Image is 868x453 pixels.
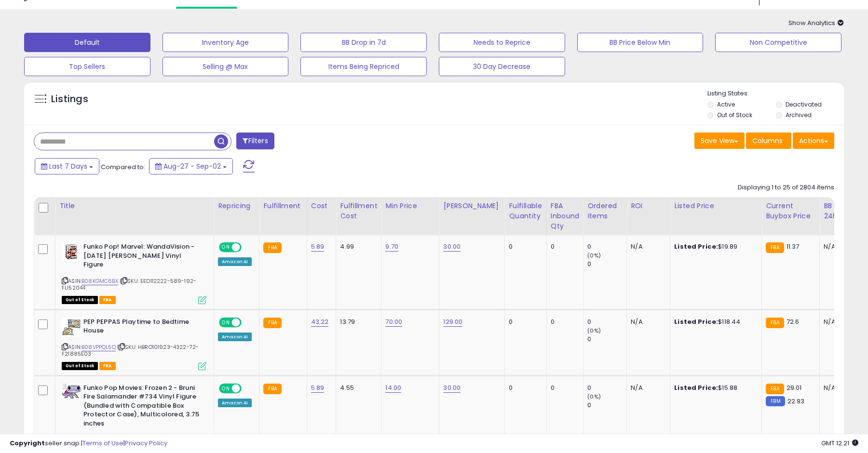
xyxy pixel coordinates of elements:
label: Archived [786,111,812,119]
button: Actions [793,133,834,149]
span: | SKU: EED112222-589-192-FU52044 [62,277,196,292]
button: Selling @ Max [163,57,289,76]
div: Amazon AI [218,257,252,266]
div: Amazon AI [218,333,252,341]
div: 0 [551,318,576,326]
div: 4.99 [340,242,374,251]
div: 0 [509,242,539,251]
b: Listed Price: [674,383,718,392]
div: 0 [551,384,576,392]
div: FBA inbound Qty [551,201,580,231]
a: B08VPPQL5Q [81,343,116,351]
a: 43.22 [311,317,329,327]
div: 0 [587,260,626,268]
span: ON [220,318,232,326]
div: 13.79 [340,318,374,326]
span: Show Analytics [788,18,844,27]
div: Listed Price [674,201,758,211]
div: ROI [631,201,666,211]
a: 5.89 [311,383,325,393]
span: OFF [240,243,256,252]
button: Aug-27 - Sep-02 [149,158,233,174]
img: 31i6NpbWNzL._SL40_.jpg [62,384,81,399]
span: FBA [99,296,116,304]
div: N/A [824,318,855,326]
span: FBA [99,362,116,370]
small: FBA [766,318,784,328]
div: N/A [631,318,663,326]
small: FBA [766,242,784,253]
span: OFF [240,318,256,326]
a: Terms of Use [82,439,123,448]
span: 22.93 [787,397,805,406]
b: Funko Pop Movies: Frozen 2 - Bruni Fire Salamander #734 Vinyl Figure (Bundled with Compatible Box... [83,384,201,431]
span: Columns [752,136,783,146]
div: 4.55 [340,384,374,392]
div: Cost [311,201,332,211]
div: 0 [587,242,626,251]
div: 0 [509,318,539,326]
div: Current Buybox Price [766,201,815,221]
small: (0%) [587,252,601,259]
button: 30 Day Decrease [439,57,565,76]
button: Save View [694,133,745,149]
span: 11.37 [787,242,800,251]
div: 0 [551,242,576,251]
button: Last 7 Days [35,158,99,174]
img: 51Pn6etXxML._SL40_.jpg [62,318,81,337]
div: 0 [587,335,626,344]
div: ASIN: [62,318,206,369]
div: 0 [587,401,626,410]
a: 30.00 [443,242,461,252]
button: BB Price Below Min [577,33,704,52]
div: ASIN: [62,242,206,303]
div: BB Share 24h. [824,201,859,221]
div: $15.88 [674,384,754,392]
label: Deactivated [786,100,822,108]
div: Amazon AI [218,399,252,407]
span: All listings that are currently out of stock and unavailable for purchase on Amazon [62,296,98,304]
button: BB Drop in 7d [300,33,427,52]
span: ON [220,384,232,392]
p: Listing States: [707,89,843,98]
span: Last 7 Days [49,161,87,171]
span: All listings that are currently out of stock and unavailable for purchase on Amazon [62,362,98,370]
div: seller snap | | [10,439,167,448]
span: | SKU: HBRO101923-4322-72-F21885E03 [62,343,199,358]
label: Active [717,100,735,108]
div: Displaying 1 to 25 of 2804 items [738,183,834,192]
b: Listed Price: [674,242,718,251]
div: 0 [587,384,626,392]
div: Min Price [385,201,435,211]
span: ON [220,243,232,252]
div: 0 [587,318,626,326]
small: (0%) [587,327,601,334]
div: $118.44 [674,318,754,326]
a: 70.00 [385,317,402,327]
small: (0%) [587,393,601,400]
button: Filters [236,133,274,149]
a: 129.00 [443,317,462,327]
label: Out of Stock [717,111,752,119]
button: Columns [746,133,791,149]
button: Top Sellers [24,57,150,76]
button: Default [24,33,150,52]
a: 9.70 [385,242,398,252]
b: Listed Price: [674,317,718,326]
div: $19.89 [674,242,754,251]
div: N/A [824,384,855,392]
strong: Copyright [10,439,45,448]
small: FBA [766,384,784,394]
span: 29.01 [787,383,802,392]
a: B08KGMC6BX [81,277,118,285]
div: Fulfillment [263,201,302,211]
div: Fulfillable Quantity [509,201,542,221]
span: OFF [240,384,256,392]
span: Compared to: [101,162,145,172]
span: Aug-27 - Sep-02 [163,161,221,171]
a: Privacy Policy [125,439,167,448]
div: 0 [509,384,539,392]
div: [PERSON_NAME] [443,201,501,211]
a: 14.00 [385,383,401,393]
div: Repricing [218,201,255,211]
